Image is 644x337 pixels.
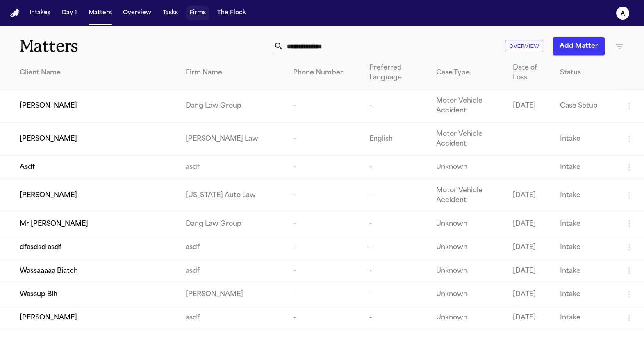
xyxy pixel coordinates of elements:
[430,236,507,259] td: Unknown
[505,40,543,53] button: Overview
[179,179,287,212] td: [US_STATE] Auto Law
[430,283,507,306] td: Unknown
[506,90,553,123] td: [DATE]
[179,123,287,156] td: [PERSON_NAME] Law
[26,6,54,20] button: Intakes
[287,156,363,179] td: -
[363,90,430,123] td: -
[20,243,61,252] span: dfasdsd asdf
[363,259,430,283] td: -
[430,90,507,123] td: Motor Vehicle Accident
[553,156,618,179] td: Intake
[560,68,611,78] div: Status
[553,236,618,259] td: Intake
[363,156,430,179] td: -
[369,63,423,83] div: Preferred Language
[287,123,363,156] td: -
[20,36,190,56] h1: Matters
[513,63,546,83] div: Date of Loss
[363,123,430,156] td: English
[553,123,618,156] td: Intake
[85,6,115,20] button: Matters
[179,283,287,306] td: [PERSON_NAME]
[287,212,363,236] td: -
[430,179,507,212] td: Motor Vehicle Accident
[506,212,553,236] td: [DATE]
[553,259,618,283] td: Intake
[179,156,287,179] td: asdf
[430,123,507,156] td: Motor Vehicle Accident
[293,68,356,78] div: Phone Number
[506,259,553,283] td: [DATE]
[287,236,363,259] td: -
[430,259,507,283] td: Unknown
[159,6,181,20] button: Tasks
[214,6,249,20] button: The Flock
[20,134,77,144] span: [PERSON_NAME]
[186,68,280,78] div: Firm Name
[179,212,287,236] td: Dang Law Group
[506,306,553,330] td: [DATE]
[430,306,507,330] td: Unknown
[186,6,209,20] button: Firms
[179,90,287,123] td: Dang Law Group
[436,68,500,78] div: Case Type
[20,191,77,200] span: [PERSON_NAME]
[287,283,363,306] td: -
[287,90,363,123] td: -
[553,37,605,55] button: Add Matter
[506,283,553,306] td: [DATE]
[363,179,430,212] td: -
[20,101,77,111] span: [PERSON_NAME]
[553,179,618,212] td: Intake
[363,283,430,306] td: -
[179,306,287,330] td: asdf
[59,6,80,20] button: Day 1
[287,306,363,330] td: -
[553,212,618,236] td: Intake
[20,68,173,78] div: Client Name
[430,156,507,179] td: Unknown
[120,6,155,20] button: Overview
[20,313,77,323] span: [PERSON_NAME]
[20,290,57,299] span: Wassup Bih
[553,90,618,123] td: Case Setup
[553,283,618,306] td: Intake
[363,212,430,236] td: -
[363,306,430,330] td: -
[506,179,553,212] td: [DATE]
[179,236,287,259] td: asdf
[363,236,430,259] td: -
[506,236,553,259] td: [DATE]
[287,259,363,283] td: -
[10,9,20,17] img: Finch Logo
[430,212,507,236] td: Unknown
[20,266,78,276] span: Wassaaaaa Biatch
[20,162,35,172] span: Asdf
[179,259,287,283] td: asdf
[287,179,363,212] td: -
[20,219,88,229] span: Mr [PERSON_NAME]
[553,306,618,330] td: Intake
[10,9,20,17] a: Home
